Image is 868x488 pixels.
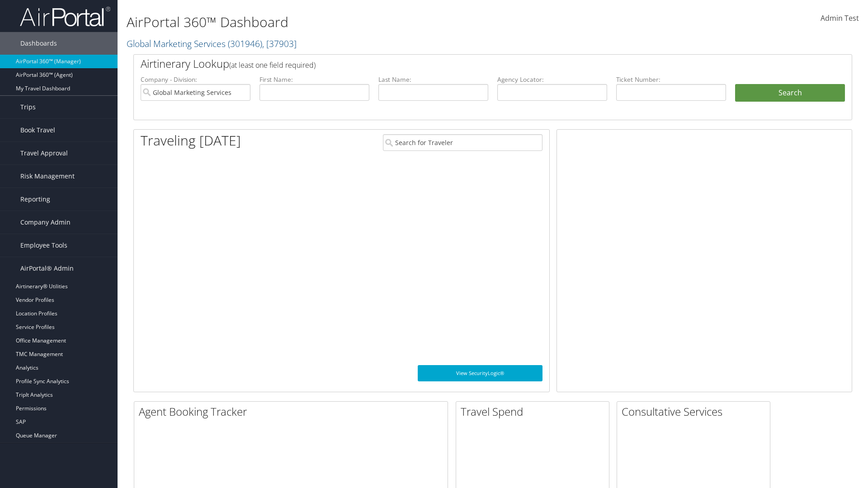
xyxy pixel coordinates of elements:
h2: Travel Spend [461,404,609,419]
h2: Consultative Services [622,404,770,419]
h2: Agent Booking Tracker [139,404,448,419]
label: First Name: [259,75,369,84]
span: Risk Management [20,165,75,188]
span: Book Travel [20,119,55,141]
span: Travel Approval [20,142,68,164]
label: Ticket Number: [616,75,726,84]
a: View SecurityLogic® [418,365,542,381]
span: AirPortal® Admin [20,257,74,280]
span: (at least one field required) [229,60,316,70]
a: Admin Test [821,5,859,33]
a: Global Marketing Services [127,38,297,50]
h2: Airtinerary Lookup [141,56,785,71]
span: Trips [20,96,36,118]
span: ( 301946 ) [228,38,262,50]
h1: Traveling [DATE] [141,131,241,150]
input: Search for Traveler [383,134,542,151]
h1: AirPortal 360™ Dashboard [127,13,615,32]
label: Last Name: [378,75,488,84]
span: Company Admin [20,211,71,234]
img: airportal-logo.png [20,6,110,27]
span: Employee Tools [20,234,67,257]
span: Dashboards [20,32,57,55]
span: , [ 37903 ] [262,38,297,50]
span: Reporting [20,188,50,211]
span: Admin Test [821,13,859,23]
label: Agency Locator: [497,75,607,84]
button: Search [735,84,845,102]
label: Company - Division: [141,75,250,84]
